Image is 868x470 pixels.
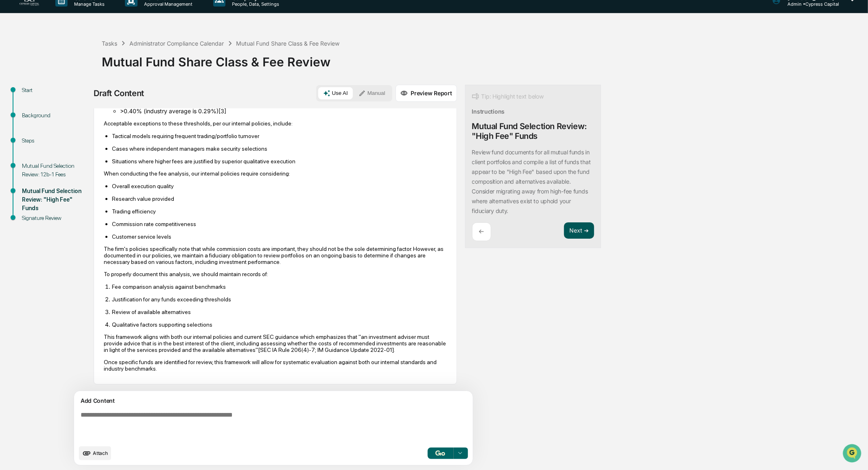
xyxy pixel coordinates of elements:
span: Aug 28 [72,110,90,117]
div: Mutual Fund Selection Review: "High Fee" Funds [472,121,594,141]
a: 🗄️Attestations [56,163,104,178]
button: Preview Report [396,85,457,102]
div: Instructions [472,108,505,115]
span: [PERSON_NAME] [25,110,66,117]
button: upload document [79,446,111,460]
div: Steps [22,136,89,145]
span: Attach [93,450,108,456]
p: Review of available alternatives [112,309,447,315]
div: Signature Review [22,214,89,222]
div: Mutual Fund Share Class & Fee Review [236,40,340,47]
div: Start [22,86,89,94]
span: Data Lookup [16,182,51,190]
a: 🖐️Preclearance [5,163,56,178]
p: People, Data, Settings [225,1,283,7]
p: When conducting the fee analysis, our internal policies require considering: [104,170,447,177]
div: 🗄️ [59,167,66,174]
div: Mutual Fund Selection Review: "High Fee" Funds [22,187,89,213]
img: Jack Rasmussen [8,125,21,138]
p: To properly document this analysis, we should maintain records of: [104,271,447,277]
p: Approval Management [138,1,197,7]
img: 8933085812038_c878075ebb4cc5468115_72.jpg [17,62,32,77]
div: Mutual Fund Selection Review: 12b-1 Fees [22,162,89,179]
p: ← [479,228,484,235]
img: Jack Rasmussen [8,103,21,116]
p: Fee comparison analysis against benchmarks [112,283,447,290]
button: Start new chat [138,64,148,74]
span: Pylon [81,202,98,208]
div: Background [22,111,89,120]
li: >0.40% (industry average is 0.29%)[3] [120,108,447,114]
img: 1746055101610-c473b297-6a78-478c-a979-82029cc54cd1 [16,111,23,117]
p: Overall execution quality [112,183,447,189]
span: • [68,110,70,117]
button: Manual [354,87,390,99]
p: Manage Tasks [68,1,109,7]
button: See all [126,88,148,98]
span: Attestations [67,166,101,174]
span: [PERSON_NAME] [25,132,66,139]
span: Preclearance [16,166,52,174]
p: Research value provided [112,195,447,202]
div: 🖐️ [8,167,15,174]
p: Tactical models requiring frequent trading/portfolio turnover [112,133,447,139]
p: Justification for any funds exceeding thresholds [112,296,447,303]
p: Commission rate competitiveness [112,221,447,227]
iframe: Open customer support [842,443,864,465]
p: Situations where higher fees are justified by superior qualitative execution [112,158,447,165]
img: Go [435,450,445,456]
div: Administrator Compliance Calendar [129,40,224,47]
p: Acceptable exceptions to these thresholds, per our internal policies, include: [104,120,447,127]
img: 1746055101610-c473b297-6a78-478c-a979-82029cc54cd1 [8,62,23,77]
div: Start new chat [37,62,133,70]
p: Trading efficiency [112,208,447,215]
p: How can we help? [8,17,148,30]
button: Go [428,448,454,459]
div: Tip: Highlight text below [472,92,544,101]
p: Once specific funds are identified for review, this framework will allow for systematic evaluatio... [104,359,447,372]
button: Next ➔ [564,222,594,239]
p: Customer service levels [112,233,447,240]
div: We're available if you need us! [37,70,112,77]
p: Cases where independent managers make security selections [112,145,447,152]
button: Use AI [318,87,353,99]
p: Qualitative factors supporting selections [112,321,447,328]
span: • [68,132,70,139]
div: Past conversations [8,90,55,97]
p: The firm's policies specifically note that while commission costs are important, they should not ... [104,246,447,265]
div: 🔎 [8,182,15,189]
a: 🔎Data Lookup [5,178,55,193]
p: Review fund documents for all mutual funds in client portfolios and compile a list of funds that ... [472,149,591,214]
div: Mutual Fund Share Class & Fee Review [102,48,864,69]
div: Draft Content [94,88,144,98]
span: [DATE] [72,132,89,139]
a: Powered byPylon [57,201,98,208]
p: Admin • Cypress Capital [781,1,839,7]
img: 1746055101610-c473b297-6a78-478c-a979-82029cc54cd1 [16,133,23,139]
div: Add Content [79,396,468,406]
div: Tasks [102,40,117,47]
p: This framework aligns with both our internal policies and current SEC guidance which emphasizes t... [104,334,447,353]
